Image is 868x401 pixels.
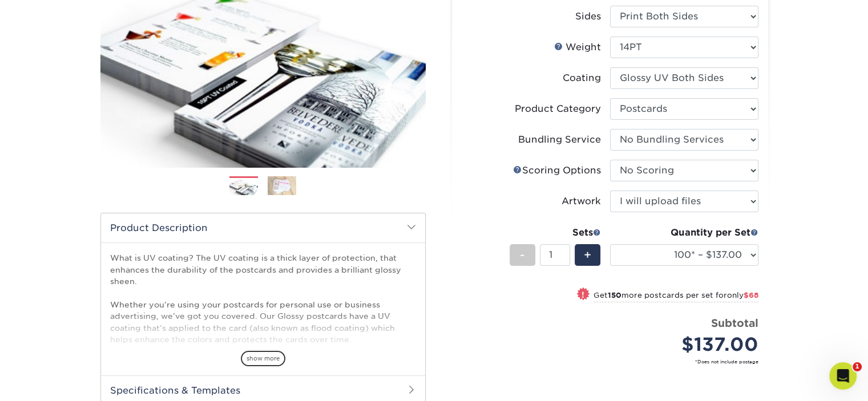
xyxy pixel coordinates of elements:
strong: Subtotal [711,317,758,329]
div: Coating [563,71,601,85]
span: - [520,246,525,264]
div: Weight [554,40,601,54]
img: Postcards 01 [229,177,258,196]
div: Scoring Options [513,164,601,177]
h2: Product Description [101,213,425,242]
span: 1 [853,362,862,371]
strong: 150 [608,291,621,299]
img: Postcards 02 [268,176,296,196]
span: $68 [744,291,758,299]
div: $137.00 [619,331,758,358]
small: *Does not include postage [470,358,758,365]
small: Get more postcards per set for [594,291,758,302]
div: Quantity per Set [610,226,758,240]
div: Sides [575,10,601,23]
span: show more [241,351,285,366]
div: Bundling Service [518,133,601,147]
iframe: Intercom live chat [829,362,857,390]
iframe: Google Customer Reviews [3,366,97,397]
div: Product Category [515,102,601,116]
span: + [584,246,591,264]
span: only [727,291,758,299]
span: ! [582,289,584,301]
div: Artwork [562,195,601,208]
div: Sets [510,226,601,240]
